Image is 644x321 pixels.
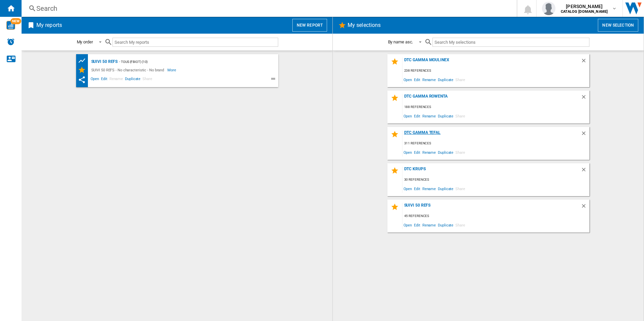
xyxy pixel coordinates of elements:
[454,148,466,157] span: Share
[402,148,413,157] span: Open
[454,75,466,84] span: Share
[10,18,21,24] span: NEW
[402,139,589,148] div: 311 references
[78,66,90,74] div: My Selections
[167,66,177,74] span: More
[581,94,589,103] div: Delete
[421,75,437,84] span: Rename
[90,58,118,66] div: SUIVI 50 REFS
[141,76,153,84] span: Share
[118,58,264,66] div: - TOUS (fbiot) (10)
[421,148,437,157] span: Rename
[35,19,63,32] h2: My reports
[402,94,581,103] div: DTC Gamma Rowenta
[432,38,589,47] input: Search My selections
[402,176,589,184] div: 30 references
[36,4,499,13] div: Search
[421,184,437,193] span: Rename
[346,19,382,32] h2: My selections
[78,76,86,84] ng-md-icon: This report has been shared with you
[413,148,421,157] span: Edit
[437,184,454,193] span: Duplicate
[413,184,421,193] span: Edit
[6,21,15,30] img: wise-card.svg
[402,203,581,212] div: SUIVI 50 REFS
[402,67,589,75] div: 238 references
[402,75,413,84] span: Open
[598,19,638,32] button: New selection
[454,220,466,229] span: Share
[112,38,278,47] input: Search My reports
[90,76,100,84] span: Open
[402,220,413,229] span: Open
[581,203,589,212] div: Delete
[437,220,454,229] span: Duplicate
[454,111,466,120] span: Share
[90,66,168,74] div: SUIVI 50 REFS - No characteristic - No brand
[108,76,124,84] span: Rename
[561,9,608,14] b: CATALOG [DOMAIN_NAME]
[388,39,413,44] div: By name asc.
[581,130,589,139] div: Delete
[437,148,454,157] span: Duplicate
[561,3,608,10] span: [PERSON_NAME]
[402,111,413,120] span: Open
[437,75,454,84] span: Duplicate
[413,75,421,84] span: Edit
[581,167,589,176] div: Delete
[413,220,421,229] span: Edit
[421,220,437,229] span: Rename
[78,57,90,65] div: Product prices grid
[454,184,466,193] span: Share
[581,58,589,67] div: Delete
[7,38,15,46] img: alerts-logo.svg
[542,2,555,15] img: profile.jpg
[124,76,141,84] span: Duplicate
[402,130,581,139] div: DTC GAMMA TEFAL
[402,184,413,193] span: Open
[292,19,327,32] button: New report
[77,39,93,44] div: My order
[421,111,437,120] span: Rename
[402,167,581,176] div: DTC KRUPS
[402,103,589,111] div: 188 references
[100,76,108,84] span: Edit
[402,58,581,67] div: DTC GAMMA MOULINEX
[437,111,454,120] span: Duplicate
[413,111,421,120] span: Edit
[402,212,589,220] div: 45 references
